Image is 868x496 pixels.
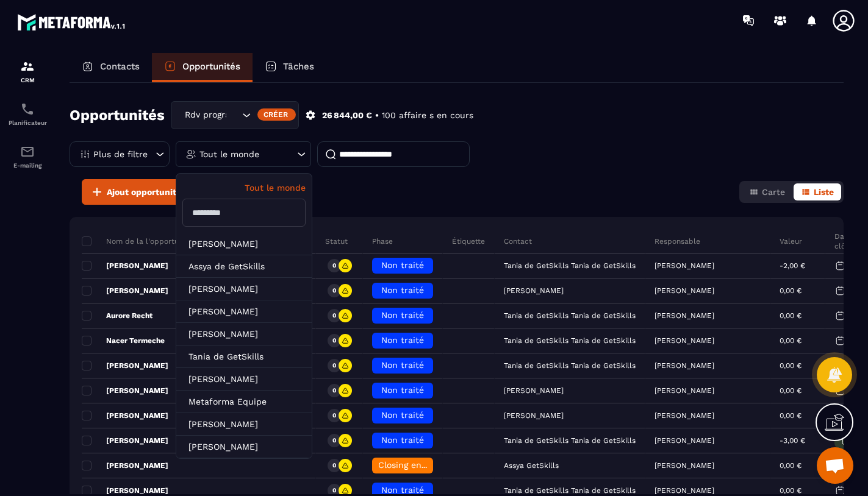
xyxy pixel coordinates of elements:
p: 0,00 € [780,361,802,370]
p: [PERSON_NAME] [655,261,714,270]
p: 0 [332,411,336,420]
p: Plus de filtre [93,150,148,158]
img: email [20,144,35,159]
span: Non traité [381,285,424,295]
p: Statut [325,236,348,246]
p: Responsable [655,236,700,246]
p: [PERSON_NAME] [655,361,714,370]
p: 0,00 € [780,386,802,395]
p: Aurore Recht [82,311,152,321]
p: Contacts [100,61,140,72]
p: 0 [332,286,336,295]
p: [PERSON_NAME] [82,486,168,495]
p: Nacer Termeche [82,336,165,345]
button: Liste [794,183,841,200]
p: 0 [332,261,336,270]
span: Non traité [381,385,424,395]
input: Search for option [227,108,239,122]
p: 26 844,00 € [322,110,372,121]
p: [PERSON_NAME] [82,261,168,271]
p: 0,00 € [780,411,802,420]
a: Contacts [70,53,152,82]
p: 0 [332,436,336,445]
span: Non traité [381,335,424,345]
span: Non traité [381,435,424,445]
img: formation [20,59,35,74]
p: 0,00 € [780,461,802,470]
p: [PERSON_NAME] [655,386,714,395]
span: Closing en cours [378,460,448,470]
a: Ouvrir le chat [817,447,853,484]
a: formationformationCRM [3,50,52,93]
p: Tout le monde [182,183,306,193]
p: [PERSON_NAME] [82,411,168,420]
button: Ajout opportunité [82,179,189,205]
a: Opportunités [152,53,253,82]
span: Ajout opportunité [107,186,181,198]
li: [PERSON_NAME] [176,233,312,255]
span: Non traité [381,485,424,495]
span: Rdv programmé [182,108,227,122]
a: schedulerschedulerPlanificateur [3,93,52,135]
p: [PERSON_NAME] [655,461,714,470]
p: Tout le monde [199,150,259,158]
div: Créer [257,108,296,121]
img: scheduler [20,102,35,116]
p: Opportunités [182,61,240,72]
p: [PERSON_NAME] [82,386,168,395]
p: [PERSON_NAME] [655,336,714,345]
p: 0 [332,486,336,495]
img: logo [17,11,127,33]
a: emailemailE-mailing [3,135,52,178]
p: [PERSON_NAME] [82,461,168,470]
p: • [375,110,379,121]
li: Metaforma Equipe [176,391,312,413]
div: Search for option [171,101,299,129]
p: [PERSON_NAME] [82,436,168,445]
li: Tania de GetSkills [176,345,312,368]
p: E-mailing [3,162,52,169]
p: [PERSON_NAME] [655,436,714,445]
p: 0,00 € [780,311,802,320]
p: 100 affaire s en cours [382,110,473,121]
p: Contact [504,236,532,246]
p: [PERSON_NAME] [82,361,168,370]
p: 0 [332,386,336,395]
p: 0,00 € [780,336,802,345]
p: 0 [332,461,336,470]
span: Non traité [381,360,424,370]
li: [PERSON_NAME] [176,323,312,345]
p: -3,00 € [780,436,805,445]
p: 0 [332,361,336,370]
p: Étiquette [452,236,485,246]
p: CRM [3,77,52,83]
li: [PERSON_NAME] [176,436,312,458]
p: [PERSON_NAME] [655,411,714,420]
p: [PERSON_NAME] [655,311,714,320]
span: Carte [762,187,785,197]
button: Carte [742,183,792,200]
p: [PERSON_NAME] [655,486,714,495]
li: [PERSON_NAME] [176,368,312,391]
li: [PERSON_NAME] [176,413,312,436]
p: Planificateur [3,119,52,126]
p: 0,00 € [780,286,802,295]
p: 0 [332,311,336,320]
p: Nom de la l'opportunité [82,236,192,246]
p: Tâches [283,61,314,72]
span: Liste [814,187,834,197]
span: Non traité [381,260,424,270]
li: Assya de GetSkills [176,255,312,278]
span: Non traité [381,310,424,320]
p: Phase [372,236,393,246]
h2: Opportunités [70,103,165,127]
p: 0,00 € [780,486,802,495]
p: -2,00 € [780,261,805,270]
li: [PERSON_NAME] [176,278,312,300]
span: Non traité [381,410,424,420]
p: 0 [332,336,336,345]
p: Valeur [780,236,802,246]
li: [PERSON_NAME] [176,300,312,323]
a: Tâches [253,53,326,82]
p: [PERSON_NAME] [82,286,168,296]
